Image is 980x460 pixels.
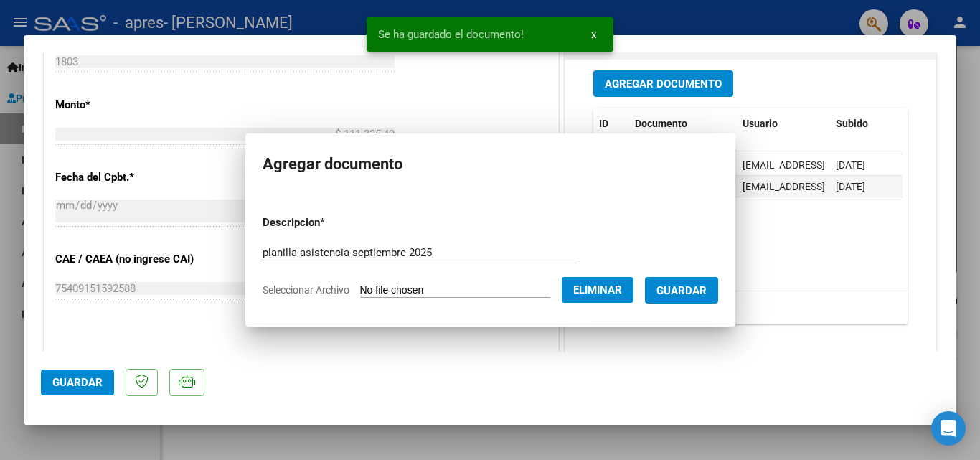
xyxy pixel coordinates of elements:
[931,411,966,446] div: Open Intercom Messenger
[55,169,203,186] p: Fecha del Cpbt.
[645,277,718,304] button: Guardar
[593,70,733,97] button: Agregar Documento
[263,284,349,296] span: Seleccionar Archivo
[743,118,778,129] span: Usuario
[656,284,707,297] span: Guardar
[599,118,608,129] span: ID
[836,181,865,192] span: [DATE]
[263,215,400,231] p: Descripcion
[55,251,203,268] p: CAE / CAEA (no ingrese CAI)
[593,288,908,324] div: 2 total
[55,97,203,113] p: Monto
[830,108,902,139] datatable-header-cell: Subido
[573,283,622,296] span: Eliminar
[52,376,103,389] span: Guardar
[593,108,629,139] datatable-header-cell: ID
[562,277,633,303] button: Eliminar
[605,78,722,90] span: Agregar Documento
[836,159,865,171] span: [DATE]
[836,118,868,129] span: Subido
[902,108,974,139] datatable-header-cell: Acción
[565,60,936,357] div: DOCUMENTACIÓN RESPALDATORIA
[737,108,830,139] datatable-header-cell: Usuario
[629,108,737,139] datatable-header-cell: Documento
[591,28,596,41] span: x
[41,370,114,395] button: Guardar
[378,27,524,42] span: Se ha guardado el documento!
[635,118,687,129] span: Documento
[263,151,718,178] h2: Agregar documento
